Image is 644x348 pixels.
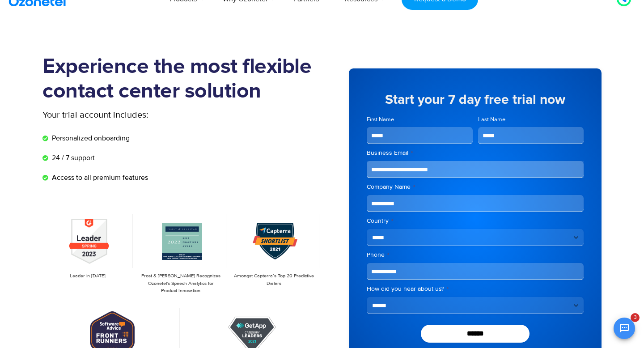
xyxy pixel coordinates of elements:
[614,318,635,339] button: Open chat
[367,115,473,124] label: First Name
[50,172,148,183] span: Access to all premium features
[367,149,584,157] label: Business Email
[367,93,584,106] h5: Start your 7 day free trial now
[367,216,584,225] label: Country
[367,250,584,259] label: Phone
[47,272,128,280] p: Leader in [DATE]
[50,133,130,144] span: Personalized onboarding
[478,115,584,124] label: Last Name
[367,182,584,191] label: Company Name
[631,313,640,322] span: 3
[367,284,584,293] label: How did you hear about us?
[50,153,95,163] span: 24 / 7 support
[42,108,255,122] p: Your trial account includes:
[233,272,315,287] p: Amongst Capterra’s Top 20 Predictive Dialers
[140,272,221,295] p: Frost & [PERSON_NAME] Recognizes Ozonetel's Speech Analytics for Product Innovation
[42,55,322,104] h1: Experience the most flexible contact center solution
